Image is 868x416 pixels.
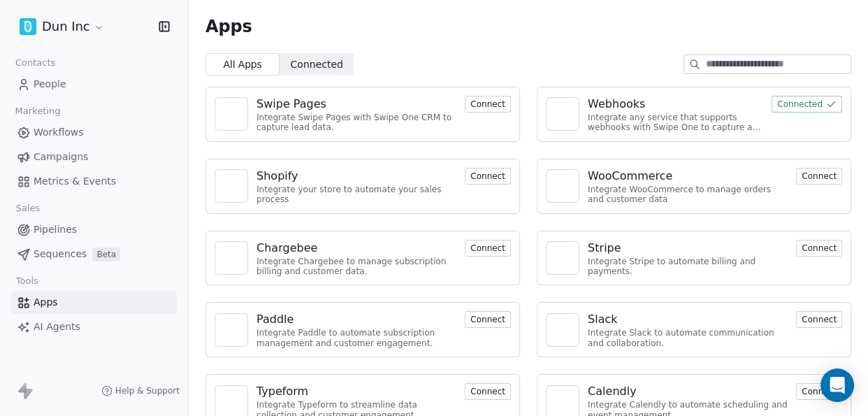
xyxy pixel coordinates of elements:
a: Connect [465,313,511,326]
a: Workflows [11,121,177,144]
a: NA [546,241,579,275]
a: WooCommerce [588,168,788,185]
a: Swipe Pages [256,96,456,113]
div: Integrate WooCommerce to manage orders and customer data [588,185,788,205]
img: NA [221,175,242,196]
div: Integrate Stripe to automate billing and payments. [588,257,788,277]
a: Connect [796,313,842,326]
button: Dun Inc [17,15,108,38]
a: NA [215,241,248,275]
div: Integrate Slack to automate communication and collaboration. [588,328,788,348]
img: NA [552,103,573,124]
a: Paddle [256,311,456,328]
span: People [34,77,66,92]
div: Typeform [256,383,308,400]
button: Connect [796,168,842,185]
a: Connect [796,385,842,398]
span: Beta [92,248,120,261]
a: AI Agents [11,315,177,338]
img: NA [552,175,573,196]
a: Apps [11,291,177,314]
button: Connect [465,311,511,328]
a: NA [546,169,579,203]
a: Typeform [256,383,456,400]
div: Webhooks [588,96,645,113]
div: Integrate Swipe Pages with Swipe One CRM to capture lead data. [256,113,456,133]
a: Webhooks [588,96,763,113]
span: Dun Inc [42,17,90,36]
span: Sales [10,198,46,219]
button: Connect [465,240,511,257]
button: Connect [465,383,511,400]
span: Pipelines [34,222,77,237]
button: Connected [772,96,842,113]
a: Stripe [588,240,788,257]
span: Workflows [34,125,84,140]
button: Connect [465,96,511,113]
div: Shopify [256,168,298,185]
div: Stripe [588,240,621,257]
span: AI Agents [34,320,80,334]
span: Campaigns [34,150,88,164]
img: NA [221,103,242,124]
div: Calendly [588,383,636,400]
div: Swipe Pages [256,96,326,113]
div: WooCommerce [588,168,672,185]
img: NA [552,248,573,268]
a: Connect [465,385,511,398]
div: Open Intercom Messenger [820,368,854,402]
a: Connect [465,169,511,182]
a: Metrics & Events [11,170,177,193]
img: NA [221,392,242,413]
div: Integrate Paddle to automate subscription management and customer engagement. [256,328,456,348]
div: Integrate Chargebee to manage subscription billing and customer data. [256,257,456,277]
a: NA [546,313,579,347]
a: People [11,73,177,96]
button: Connect [796,240,842,257]
div: Chargebee [256,240,317,257]
span: Tools [10,271,44,292]
a: Slack [588,311,788,328]
a: Connected [772,97,842,110]
a: SequencesBeta [11,243,177,266]
img: NA [221,320,242,340]
a: Connect [465,241,511,254]
a: Connect [465,97,511,110]
a: NA [215,313,248,347]
button: Connect [465,168,511,185]
button: Connect [796,311,842,328]
a: NA [215,169,248,203]
a: Chargebee [256,240,456,257]
span: Contacts [9,52,62,73]
span: Apps [34,295,58,310]
a: Help & Support [101,385,180,396]
img: NA [221,248,242,268]
div: Slack [588,311,617,328]
img: NA [552,392,573,413]
button: Connect [796,383,842,400]
span: Connected [291,57,343,72]
span: Metrics & Events [34,174,116,189]
a: Connect [796,169,842,182]
img: twitter.png [20,18,36,35]
a: Pipelines [11,218,177,241]
a: Campaigns [11,145,177,168]
span: Marketing [9,101,66,122]
a: Shopify [256,168,456,185]
a: Connect [796,241,842,254]
a: Calendly [588,383,788,400]
a: NA [546,97,579,131]
span: Sequences [34,247,87,261]
span: Apps [205,16,252,37]
div: Integrate your store to automate your sales process [256,185,456,205]
span: Help & Support [115,385,180,396]
img: NA [552,320,573,340]
a: NA [215,97,248,131]
div: Integrate any service that supports webhooks with Swipe One to capture and automate data workflows. [588,113,763,133]
div: Paddle [256,311,294,328]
